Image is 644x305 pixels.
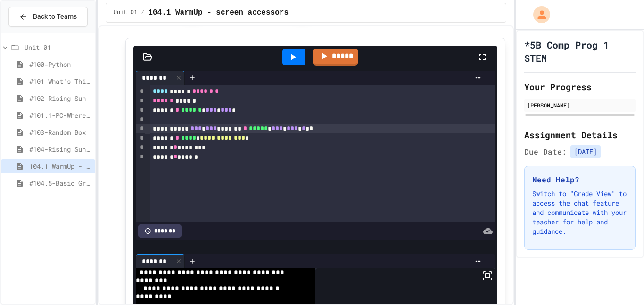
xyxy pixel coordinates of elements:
h3: Need Help? [532,174,627,185]
span: Back to Teams [33,12,77,22]
span: #102-Rising Sun [29,93,91,103]
span: #104-Rising Sun Plus [29,144,91,154]
span: [DATE] [570,145,601,158]
span: #101.1-PC-Where am I? [29,110,91,120]
h2: Assignment Details [524,128,636,141]
span: Unit 01 [114,9,137,16]
p: Switch to "Grade View" to access the chat feature and communicate with your teacher for help and ... [532,189,627,236]
span: 104.1 WarmUp - screen accessors [29,161,91,171]
span: Due Date: [524,146,567,157]
span: #103-Random Box [29,127,91,137]
button: Back to Teams [8,7,88,27]
span: / [141,9,144,16]
span: #101-What's This ?? [29,76,91,86]
h2: Your Progress [524,80,636,93]
div: My Account [523,4,553,25]
div: [PERSON_NAME] [527,101,633,109]
span: #100-Python [29,59,91,69]
h1: *5B Comp Prog 1 STEM [524,38,636,65]
span: #104.5-Basic Graphics Review [29,178,91,188]
span: 104.1 WarmUp - screen accessors [148,7,289,18]
span: Unit 01 [25,42,91,52]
